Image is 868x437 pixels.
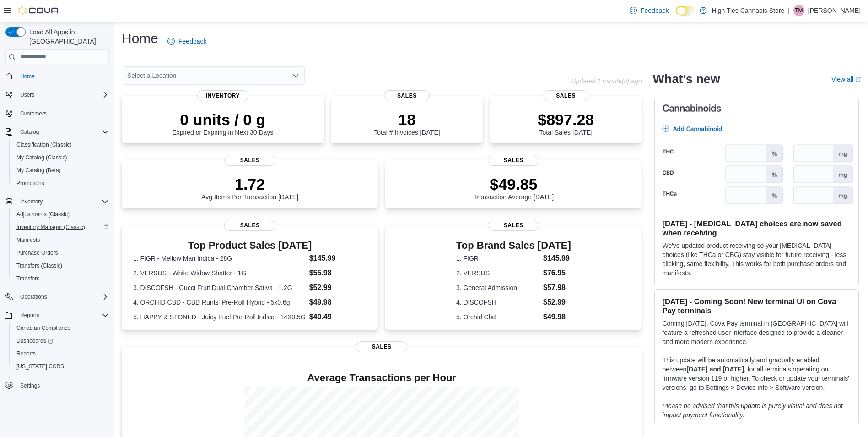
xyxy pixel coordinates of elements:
dd: $145.99 [309,253,367,264]
span: Inventory [20,198,43,205]
a: Feedback [626,1,672,20]
dt: 3. General Admission [456,283,539,292]
a: Classification (Classic) [13,139,75,150]
dd: $57.98 [543,282,571,293]
a: View allExternal link [831,76,861,83]
span: Load All Apps in [GEOGRAPHIC_DATA] [26,27,109,46]
span: Settings [20,382,40,389]
span: Washington CCRS [13,361,109,372]
button: Reports [16,310,43,321]
dt: 4. ORCHID CBD - CBD Runts' Pre-Roll Hybrid - 5x0.6g [133,298,306,307]
span: Inventory [16,196,109,207]
p: $49.85 [474,175,554,193]
a: Feedback [164,32,210,50]
button: Canadian Compliance [9,322,113,334]
span: Users [20,91,34,98]
button: Manifests [9,234,113,246]
h3: Top Product Sales [DATE] [133,240,367,251]
dd: $40.49 [309,311,367,322]
p: | [788,5,790,16]
p: $897.28 [538,110,594,129]
button: Promotions [9,177,113,190]
button: Settings [2,378,113,392]
div: Total Sales [DATE] [538,110,594,136]
span: Sales [224,155,275,166]
span: Manifests [16,236,40,244]
span: Inventory [197,90,248,101]
h4: Average Transactions per Hour [129,372,634,383]
span: Transfers [16,275,39,282]
span: Reports [16,350,36,357]
span: Transfers [13,273,109,284]
dd: $52.99 [543,297,571,308]
p: This update will be automatically and gradually enabled between , for all terminals operating on ... [662,355,851,392]
h3: Top Brand Sales [DATE] [456,240,571,251]
p: 1.72 [201,175,298,193]
span: Promotions [16,180,44,187]
span: Operations [16,291,109,302]
p: High Ties Cannabis Store [712,5,784,16]
a: My Catalog (Classic) [13,152,71,163]
div: Theresa Morgan [793,5,804,16]
span: Sales [356,341,407,352]
dd: $145.99 [543,253,571,264]
button: Home [2,70,113,83]
span: Classification (Classic) [13,139,109,150]
a: My Catalog (Beta) [13,165,65,176]
div: Transaction Average [DATE] [474,175,554,201]
button: Operations [2,290,113,303]
span: Settings [16,379,109,391]
button: Open list of options [292,72,299,79]
button: Users [16,89,38,100]
a: Home [16,71,38,82]
p: 0 units / 0 g [172,110,273,129]
span: Dashboards [13,335,109,346]
span: Inventory Manager (Classic) [13,222,109,233]
span: Customers [16,108,109,119]
p: Updated 1 minute(s) ago [571,77,642,85]
span: Purchase Orders [16,249,58,257]
span: Catalog [20,128,39,136]
a: Settings [16,380,43,391]
span: Promotions [13,178,109,189]
dd: $55.98 [309,268,367,279]
span: Dashboards [16,337,53,344]
span: Sales [488,155,539,166]
span: Adjustments (Classic) [13,209,109,220]
span: Feedback [641,6,669,15]
a: Purchase Orders [13,247,62,258]
h1: Home [122,29,158,48]
span: Sales [384,90,430,101]
p: 18 [374,110,440,129]
dt: 2. VERSUS [456,268,539,278]
span: Sales [543,90,588,101]
button: Inventory [2,195,113,208]
button: Transfers (Classic) [9,259,113,272]
button: Users [2,88,113,101]
button: My Catalog (Beta) [9,164,113,177]
dd: $52.99 [309,282,367,293]
span: Dark Mode [676,16,676,16]
h3: [DATE] - [MEDICAL_DATA] choices are now saved when receiving [662,219,851,237]
button: Catalog [2,126,113,138]
button: Customers [2,107,113,120]
svg: External link [855,77,861,82]
button: Reports [9,347,113,360]
span: Home [20,73,35,80]
nav: Complex example [5,66,109,416]
button: Adjustments (Classic) [9,208,113,221]
a: Promotions [13,178,48,189]
a: Customers [16,108,50,119]
span: Reports [20,311,39,319]
dt: 3. DISCOFSH - Gucci Fruit Dual Chamber Sativa - 1.2G [133,283,306,292]
span: My Catalog (Beta) [16,167,61,174]
dd: $49.98 [543,311,571,322]
button: Classification (Classic) [9,138,113,151]
span: Classification (Classic) [16,141,72,148]
span: Customers [20,110,47,117]
span: Home [16,71,109,82]
span: Users [16,89,109,100]
a: Dashboards [9,334,113,347]
a: Adjustments (Classic) [13,209,73,220]
span: Catalog [16,126,109,137]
